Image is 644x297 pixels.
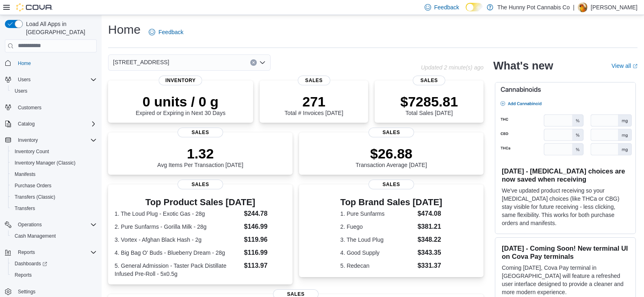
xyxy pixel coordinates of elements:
[250,59,257,66] button: Clear input
[8,203,100,214] button: Transfers
[421,64,484,71] p: Updated 2 minute(s) ago
[418,261,442,271] dd: $331.37
[493,59,553,72] h2: What's new
[244,248,286,258] dd: $116.99
[284,93,343,116] div: Total # Invoices [DATE]
[15,103,45,113] a: Customers
[259,59,266,66] button: Open list of options
[413,76,445,85] span: Sales
[8,146,100,157] button: Inventory Count
[2,57,100,69] button: Home
[8,85,100,97] button: Users
[157,145,243,162] p: 1.32
[573,2,575,12] p: |
[8,157,100,169] button: Inventory Manager (Classic)
[11,204,97,213] span: Transfers
[418,209,442,219] dd: $474.08
[15,171,35,178] span: Manifests
[15,58,97,68] span: Home
[15,135,97,145] span: Inventory
[502,264,629,296] p: Coming [DATE], Cova Pay terminal in [GEOGRAPHIC_DATA] will feature a refreshed user interface des...
[244,209,286,219] dd: $244.78
[591,2,637,12] p: [PERSON_NAME]
[502,167,629,183] h3: [DATE] - [MEDICAL_DATA] choices are now saved when receiving
[611,63,637,69] a: View allExternal link
[15,75,34,85] button: Users
[340,210,414,218] dt: 1. Pure Sunfarms
[115,249,241,257] dt: 4. Big Bag O' Buds - Blueberry Dream - 28g
[115,236,241,244] dt: 3. Vortex - Afghan Black Hash - 2g
[18,76,30,83] span: Users
[11,231,97,241] span: Cash Management
[8,191,100,203] button: Transfers (Classic)
[15,75,97,85] span: Users
[369,128,414,137] span: Sales
[15,247,38,257] button: Reports
[466,3,483,11] input: Dark Mode
[8,269,100,281] button: Reports
[18,60,31,67] span: Home
[11,181,97,191] span: Purchase Orders
[11,86,30,96] a: Users
[15,247,97,257] span: Reports
[11,181,55,191] a: Purchase Orders
[497,2,570,12] p: The Hunny Pot Cannabis Co
[400,93,458,110] p: $7285.81
[2,118,100,130] button: Catalog
[11,158,79,168] a: Inventory Manager (Classic)
[502,244,629,260] h3: [DATE] - Coming Soon! New terminal UI on Cova Pay terminals
[340,223,414,231] dt: 2. Fuego
[18,104,41,111] span: Customers
[18,121,35,127] span: Catalog
[15,233,56,239] span: Cash Management
[434,3,459,11] span: Feedback
[178,180,223,189] span: Sales
[418,222,442,232] dd: $381.21
[11,259,50,269] a: Dashboards
[15,119,38,129] button: Catalog
[18,221,42,228] span: Operations
[502,186,629,227] p: We've updated product receiving so your [MEDICAL_DATA] choices (like THCa or CBG) stay visible fo...
[157,145,243,168] div: Avg Items Per Transaction [DATE]
[15,148,49,155] span: Inventory Count
[15,88,27,94] span: Users
[18,137,38,143] span: Inventory
[8,180,100,191] button: Purchase Orders
[284,93,343,110] p: 271
[418,248,442,258] dd: $343.35
[2,134,100,146] button: Inventory
[11,192,97,202] span: Transfers (Classic)
[2,247,100,258] button: Reports
[115,197,286,207] h3: Top Product Sales [DATE]
[115,210,241,218] dt: 1. The Loud Plug - Exotic Gas - 28g
[297,76,330,85] span: Sales
[11,259,97,269] span: Dashboards
[15,286,97,297] span: Settings
[11,147,52,156] a: Inventory Count
[18,288,35,295] span: Settings
[11,169,97,179] span: Manifests
[418,235,442,245] dd: $348.22
[8,169,100,180] button: Manifests
[340,249,414,257] dt: 4. Good Supply
[340,197,442,207] h3: Top Brand Sales [DATE]
[11,147,97,156] span: Inventory Count
[340,236,414,244] dt: 3. The Loud Plug
[15,59,34,68] a: Home
[11,192,59,202] a: Transfers (Classic)
[369,180,414,189] span: Sales
[2,219,100,230] button: Operations
[115,262,241,278] dt: 5. General Admission - Taster Pack Distillate Infused Pre-Roll - 5x0.5g
[15,119,97,129] span: Catalog
[11,270,97,280] span: Reports
[244,235,286,245] dd: $119.96
[15,205,35,212] span: Transfers
[113,57,169,67] span: [STREET_ADDRESS]
[11,86,97,96] span: Users
[8,258,100,269] a: Dashboards
[244,261,286,271] dd: $113.97
[15,182,52,189] span: Purchase Orders
[578,2,588,12] div: Andy Ramgobin
[340,262,414,270] dt: 5. Redecan
[136,93,226,116] div: Expired or Expiring in Next 30 Days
